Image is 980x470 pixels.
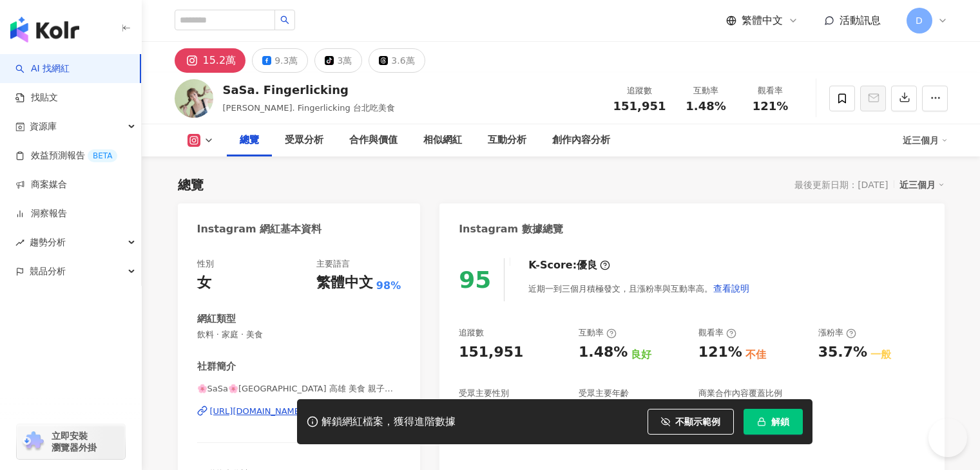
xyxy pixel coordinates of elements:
[274,52,298,70] div: 9.3萬
[203,52,236,70] div: 15.2萬
[459,388,509,399] div: 受眾主要性別
[369,48,425,73] button: 3.6萬
[459,327,484,339] div: 追蹤數
[631,348,651,362] div: 良好
[280,15,289,24] span: search
[197,222,322,236] div: Instagram 網紅基本資料
[870,348,891,362] div: 一般
[916,14,923,28] span: D
[682,84,731,97] div: 互動率
[337,52,352,70] div: 3萬
[713,276,750,301] button: 查看說明
[316,258,350,270] div: 主要語言
[314,48,362,73] button: 3萬
[579,343,628,362] div: 1.48%
[686,100,725,113] span: 1.48%
[175,79,213,118] img: KOL Avatar
[15,149,117,162] a: 效益預測報告BETA
[197,383,401,395] span: 🌸SaSa🌸[GEOGRAPHIC_DATA] 高雄 美食 親子｜[PERSON_NAME],Chia-An | sasa_finger_licking
[15,62,70,75] a: searchAI 找網紅
[30,257,66,286] span: 競品分析
[744,409,803,435] button: 解鎖
[252,48,308,73] button: 9.3萬
[240,133,259,148] div: 總覽
[648,409,734,435] button: 不顯示範例
[698,343,742,362] div: 121%
[488,133,526,148] div: 互動分析
[613,99,666,113] span: 151,951
[223,82,395,98] div: SaSa. Fingerlicking
[15,238,24,247] span: rise
[459,343,523,362] div: 151,951
[223,103,395,113] span: [PERSON_NAME]. Fingerlicking 台北吃美食
[753,100,789,113] span: 121%
[197,312,236,326] div: 網紅類型
[15,207,67,220] a: 洞察報告
[577,258,597,272] div: 優良
[21,431,46,452] img: chrome extension
[17,424,125,459] a: chrome extension立即安裝 瀏覽器外掛
[745,348,766,362] div: 不佳
[675,417,720,427] span: 不顯示範例
[742,14,783,28] span: 繁體中文
[349,133,398,148] div: 合作與價值
[794,180,888,190] div: 最後更新日期：[DATE]
[322,415,456,429] div: 解鎖網紅檔案，獲得進階數據
[197,360,236,373] div: 社群簡介
[197,329,401,341] span: 飲料 · 家庭 · 美食
[818,343,867,362] div: 35.7%
[840,14,881,26] span: 活動訊息
[391,52,414,70] div: 3.6萬
[459,222,563,236] div: Instagram 數據總覽
[52,430,97,453] span: 立即安裝 瀏覽器外掛
[423,133,462,148] div: 相似網紅
[579,388,629,399] div: 受眾主要年齡
[528,258,610,272] div: K-Score :
[698,327,736,339] div: 觀看率
[197,258,214,270] div: 性別
[285,133,323,148] div: 受眾分析
[15,178,67,191] a: 商案媒合
[771,417,789,427] span: 解鎖
[613,84,666,97] div: 追蹤數
[713,283,749,294] span: 查看說明
[818,327,856,339] div: 漲粉率
[579,327,617,339] div: 互動率
[698,388,782,399] div: 商業合作內容覆蓋比例
[899,176,945,193] div: 近三個月
[15,91,58,104] a: 找貼文
[316,273,373,293] div: 繁體中文
[30,228,66,257] span: 趨勢分析
[903,130,948,151] div: 近三個月
[552,133,610,148] div: 創作內容分析
[175,48,246,73] button: 15.2萬
[459,267,491,293] div: 95
[376,279,401,293] span: 98%
[10,17,79,42] img: logo
[528,276,750,301] div: 近期一到三個月積極發文，且漲粉率與互動率高。
[197,273,211,293] div: 女
[178,176,204,194] div: 總覽
[746,84,795,97] div: 觀看率
[30,112,57,141] span: 資源庫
